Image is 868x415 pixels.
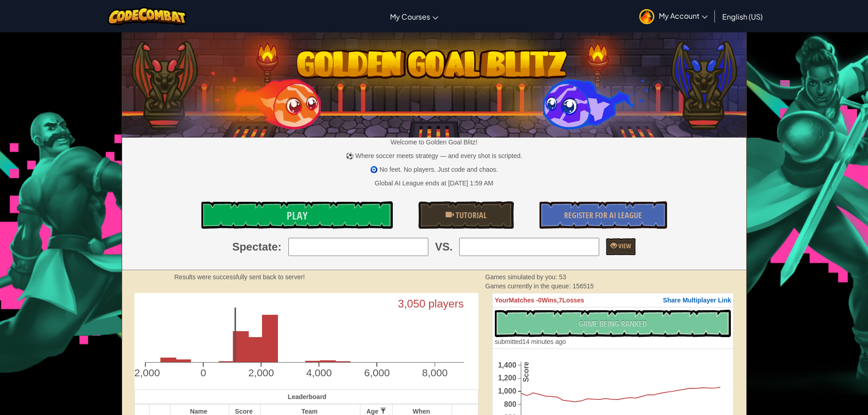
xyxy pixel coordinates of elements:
text: Score [522,362,530,382]
text: 800 [504,400,516,408]
text: 4,000 [306,367,332,379]
text: 1,000 [498,387,516,395]
p: ⚽ Where soccer meets strategy — and every shot is scripted. [122,151,746,160]
span: My Account [659,11,708,20]
strong: Results were successfully sent back to server! [175,273,305,281]
img: CodeCombat logo [108,7,187,26]
text: 1,200 [498,374,516,382]
a: Tutorial [418,201,514,229]
span: Play [287,208,308,223]
span: 156515 [572,282,594,290]
a: Register for AI League [539,201,667,229]
div: Global AI League ends at [DATE] 1:59 AM [375,179,493,188]
text: 8,000 [422,367,447,379]
th: 0 7 [492,293,734,307]
div: 14 minutes ago [495,337,566,346]
text: -2,000 [131,367,160,379]
a: English (US) [718,4,767,29]
a: My Courses [385,4,443,29]
span: Your [495,297,509,304]
text: 1,400 [498,361,516,369]
span: : [278,239,282,255]
text: 3,050 players [398,297,464,310]
span: My Courses [390,12,430,21]
p: Welcome to Golden Goal Blitz! [122,138,746,147]
span: VS. [435,239,453,255]
span: Leaderboard [288,393,327,400]
span: Register for AI League [564,210,642,221]
span: Games simulated by you: [485,273,559,281]
text: 2,000 [248,367,274,379]
span: Spectate [232,239,278,255]
span: English (US) [722,12,763,21]
span: Wins, [542,297,559,304]
span: Share Multiplayer Link [663,297,731,304]
img: avatar [639,9,654,24]
span: Games currently in the queue: [485,282,572,290]
a: My Account [635,2,712,31]
span: Losses [562,297,584,304]
p: 🧿 No feet. No players. Just code and chaos. [122,165,746,174]
span: submitted [495,338,523,345]
span: Matches - [509,297,539,304]
span: Tutorial [454,210,487,221]
span: 53 [559,273,566,281]
img: Golden Goal [122,29,746,138]
text: 6,000 [364,367,390,379]
text: 0 [200,367,206,379]
span: View [617,241,631,250]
